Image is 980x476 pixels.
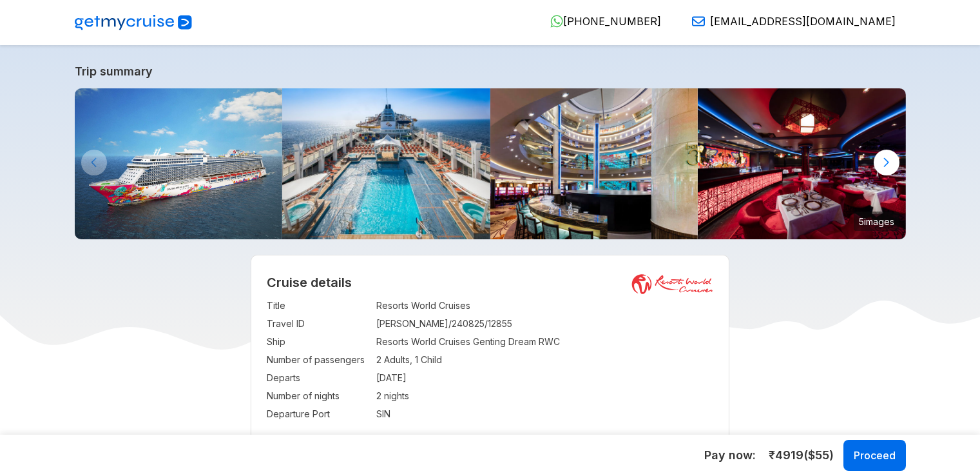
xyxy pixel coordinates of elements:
td: Departs [267,369,370,387]
td: 2 nights [376,387,713,405]
td: Title [267,297,370,315]
span: [PHONE_NUMBER] [563,15,661,28]
td: Departure Port [267,405,370,423]
a: [PHONE_NUMBER] [540,15,661,28]
span: [EMAIL_ADDRESS][DOMAIN_NAME] [710,15,896,28]
td: : [370,315,376,333]
img: 4.jpg [490,88,698,239]
td: Number of passengers [267,351,370,369]
td: : [370,405,376,423]
a: Trip summary [75,64,906,78]
td: [DATE] [376,369,713,387]
img: GentingDreambyResortsWorldCruises-KlookIndia.jpg [75,88,283,239]
img: 16.jpg [698,88,906,239]
td: Resorts World Cruises [376,297,713,315]
td: Ship [267,333,370,351]
h5: Pay now: [704,448,756,463]
td: 2 Adults, 1 Child [376,351,713,369]
td: : [370,351,376,369]
img: Main-Pool-800x533.jpg [282,88,490,239]
td: : [370,333,376,351]
td: : [370,387,376,405]
small: 5 images [854,212,899,231]
td: Travel ID [267,315,370,333]
td: Number of nights [267,387,370,405]
td: : [370,369,376,387]
td: [PERSON_NAME]/240825/12855 [376,315,713,333]
a: [EMAIL_ADDRESS][DOMAIN_NAME] [682,15,896,28]
td: : [370,297,376,315]
td: Resorts World Cruises Genting Dream RWC [376,333,713,351]
img: Email [692,15,705,28]
td: SIN [376,405,713,423]
button: Proceed [843,440,906,471]
span: ₹ 4919 ($ 55 ) [769,447,834,464]
h2: Cruise details [267,275,713,290]
img: WhatsApp [550,15,563,28]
